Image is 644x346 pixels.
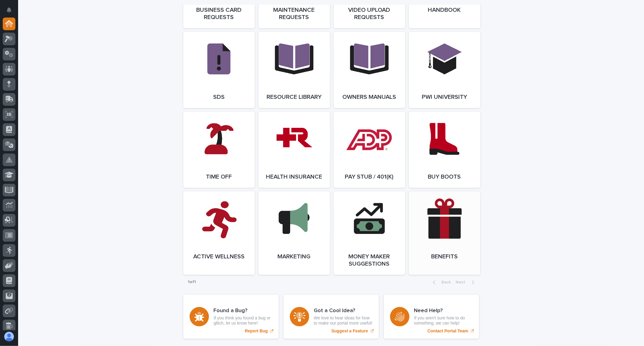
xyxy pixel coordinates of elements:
a: Health Insurance [258,112,330,188]
button: users-avatar [3,330,15,343]
p: If you think you found a bug or glitch, let us know here! [214,315,272,326]
button: Back [428,280,453,285]
p: Contact Portal Team [428,328,468,334]
a: Pay Stub / 401(k) [334,112,405,188]
p: Suggest a Feature [332,328,368,334]
a: Benefits [409,191,480,275]
p: Report Bug [245,328,268,334]
a: SDS [183,32,255,108]
button: Next [453,280,479,285]
button: Notifications [3,4,15,16]
a: Money Maker Suggestions [334,191,405,275]
p: 1 of 1 [183,275,201,289]
a: Resource Library [258,32,330,108]
a: PWI University [409,32,480,108]
a: Contact Portal Team [384,295,479,339]
h3: Found a Bug? [214,308,272,314]
span: Next [456,280,469,284]
div: Notifications [8,7,15,17]
a: Report Bug [183,295,279,339]
p: We love to hear ideas for how to make our portal more useful! [314,315,373,326]
a: Owners Manuals [334,32,405,108]
a: Active Wellness [183,191,255,275]
a: Suggest a Feature [284,295,379,339]
a: Buy Boots [409,112,480,188]
h3: Got a Cool Idea? [314,308,373,314]
h3: Need Help? [414,308,473,314]
p: If you aren't sure how to do something, we can help! [414,315,473,326]
a: Time Off [183,112,255,188]
a: Marketing [258,191,330,275]
span: Back [438,280,451,284]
